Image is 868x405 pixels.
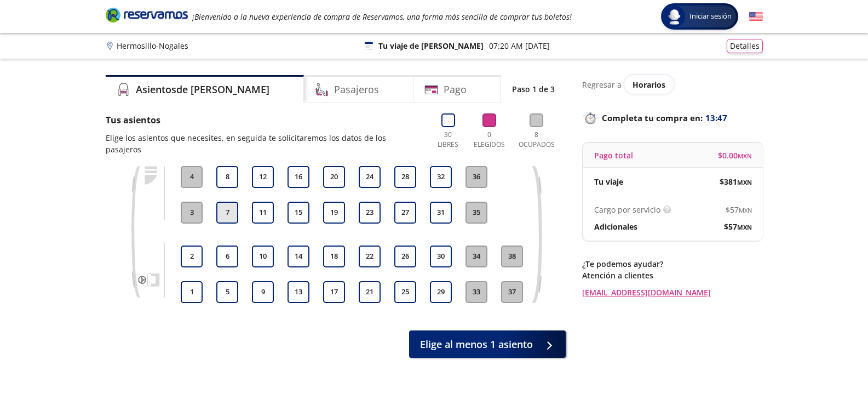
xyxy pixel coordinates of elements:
span: $ 57 [724,221,752,232]
button: 31 [430,202,452,224]
button: 37 [501,281,523,303]
button: 25 [394,281,416,303]
p: Tu viaje de [PERSON_NAME] [378,40,484,52]
button: 29 [430,281,452,303]
span: $ 0.00 [718,150,752,161]
button: 5 [216,281,238,303]
span: $ 381 [720,176,752,187]
button: 26 [394,246,416,267]
p: Tu viaje [594,176,623,187]
a: Brand Logo [106,7,188,26]
button: 22 [359,246,381,267]
button: English [749,10,763,24]
button: 11 [252,202,274,224]
p: Hermosillo - Nogales [117,40,188,52]
button: 18 [323,246,345,267]
button: 16 [288,166,309,188]
p: Paso 1 de 3 [512,83,555,95]
span: Elige al menos 1 asiento [420,337,533,352]
p: Cargo por servicio [594,204,660,215]
button: 23 [359,202,381,224]
button: 6 [216,246,238,267]
button: 12 [252,166,274,188]
em: ¡Bienvenido a la nueva experiencia de compra de Reservamos, una forma más sencilla de comprar tus... [192,12,572,22]
small: MXN [737,178,752,186]
span: Horarios [633,79,665,90]
small: MXN [737,223,752,231]
span: Iniciar sesión [685,11,736,22]
button: 7 [216,202,238,224]
small: MXN [739,206,752,214]
button: 24 [359,166,381,188]
p: 30 Libres [433,130,463,150]
button: 28 [394,166,416,188]
button: 32 [430,166,452,188]
p: Atención a clientes [582,270,763,281]
button: 2 [181,246,203,267]
button: 8 [216,166,238,188]
button: 10 [252,246,274,267]
p: Regresar a [582,79,622,90]
button: 21 [359,281,381,303]
p: 07:20 AM [DATE] [489,40,550,52]
p: Tus asientos [106,113,422,127]
div: Regresar a ver horarios [582,75,763,94]
button: 14 [288,246,309,267]
p: Pago total [594,150,633,161]
h4: Pago [444,82,467,97]
h4: Pasajeros [334,82,379,97]
h4: Asientos de [PERSON_NAME] [136,82,269,97]
button: 4 [181,166,203,188]
button: 1 [181,281,203,303]
p: Elige los asientos que necesites, en seguida te solicitaremos los datos de los pasajeros [106,132,422,155]
button: 34 [465,246,487,267]
button: Elige al menos 1 asiento [409,330,566,358]
button: 36 [465,166,487,188]
button: 17 [323,281,345,303]
button: 27 [394,202,416,224]
p: 0 Elegidos [471,130,508,150]
small: MXN [738,152,752,160]
p: ¿Te podemos ayudar? [582,258,763,270]
a: [EMAIL_ADDRESS][DOMAIN_NAME] [582,287,763,298]
button: 3 [181,202,203,224]
button: 9 [252,281,274,303]
button: 19 [323,202,345,224]
button: Detalles [727,39,763,53]
iframe: Messagebird Livechat Widget [804,341,857,394]
button: 13 [288,281,309,303]
button: 30 [430,246,452,267]
span: 13:47 [705,112,727,124]
span: $ 57 [726,204,752,215]
button: 20 [323,166,345,188]
i: Brand Logo [106,7,188,23]
button: 35 [465,202,487,224]
p: 8 Ocupados [516,130,557,150]
button: 33 [465,281,487,303]
button: 15 [288,202,309,224]
p: Adicionales [594,221,637,232]
button: 38 [501,246,523,267]
p: Completa tu compra en : [582,110,763,126]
